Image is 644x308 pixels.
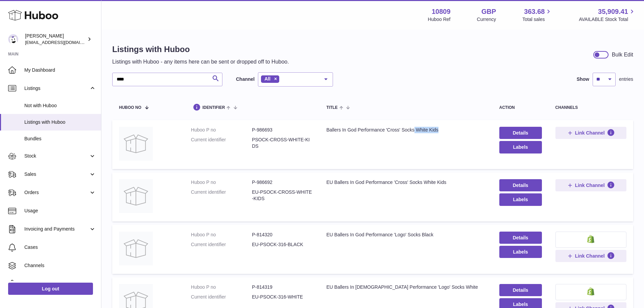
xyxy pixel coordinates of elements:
[555,179,626,191] button: Link Channel
[202,105,225,110] span: identifier
[112,58,289,66] p: Listings with Huboo - any items here can be sent or dropped off to Huboo.
[24,85,89,92] span: Listings
[326,232,485,238] div: EU Ballers In God Performance 'Logo' Socks Black
[24,67,96,73] span: My Dashboard
[24,244,96,251] span: Cases
[499,193,542,206] button: Labels
[252,294,313,300] dd: EU-PSOCK-316-WHITE
[522,7,552,23] a: 363.68 Total sales
[428,16,451,23] div: Huboo Ref
[24,119,96,125] span: Listings with Huboo
[575,182,605,188] span: Link Channel
[252,179,313,186] dd: P-986692
[499,179,542,191] a: Details
[612,51,633,58] div: Bulk Edit
[8,34,18,44] img: internalAdmin-10809@internal.huboo.com
[499,141,542,153] button: Labels
[579,7,636,23] a: 35,909.41 AVAILABLE Stock Total
[499,284,542,296] a: Details
[499,232,542,244] a: Details
[24,262,96,269] span: Channels
[191,189,252,202] dt: Current identifier
[326,284,485,290] div: EU Ballers In [DEMOGRAPHIC_DATA] Performance 'Logo' Socks White
[522,16,552,23] span: Total sales
[24,171,89,177] span: Sales
[24,281,96,287] span: Settings
[477,16,496,23] div: Currency
[119,179,153,213] img: EU Ballers In God Performance 'Cross' Socks White Kids
[252,232,313,238] dd: P-814320
[252,284,313,290] dd: P-814319
[119,127,153,161] img: Ballers In God Performance 'Cross' Socks White Kids
[524,7,545,16] span: 363.68
[191,127,252,133] dt: Huboo P no
[598,7,628,16] span: 35,909.41
[481,7,496,16] strong: GBP
[24,226,89,232] span: Invoicing and Payments
[499,246,542,258] button: Labels
[191,232,252,238] dt: Huboo P no
[119,232,153,265] img: EU Ballers In God Performance 'Logo' Socks Black
[24,189,89,196] span: Orders
[8,283,93,295] a: Log out
[326,179,485,186] div: EU Ballers In God Performance 'Cross' Socks White Kids
[24,208,96,214] span: Usage
[555,250,626,262] button: Link Channel
[119,105,141,110] span: Huboo no
[252,127,313,133] dd: P-986693
[191,179,252,186] dt: Huboo P no
[577,76,589,82] label: Show
[555,127,626,139] button: Link Channel
[619,76,633,82] span: entries
[191,241,252,248] dt: Current identifier
[326,105,337,110] span: title
[252,241,313,248] dd: EU-PSOCK-316-BLACK
[191,294,252,300] dt: Current identifier
[499,127,542,139] a: Details
[575,130,605,136] span: Link Channel
[191,284,252,290] dt: Huboo P no
[579,16,636,23] span: AVAILABLE Stock Total
[499,105,542,110] div: action
[326,127,485,133] div: Ballers In God Performance 'Cross' Socks White Kids
[587,287,594,295] img: shopify-small.png
[575,253,605,259] span: Link Channel
[236,76,255,82] label: Channel
[25,33,86,46] div: [PERSON_NAME]
[24,153,89,159] span: Stock
[252,189,313,202] dd: EU-PSOCK-CROSS-WHITE-KIDS
[252,137,313,149] dd: PSOCK-CROSS-WHITE-KIDS
[432,7,451,16] strong: 10809
[112,44,289,55] h1: Listings with Huboo
[191,137,252,149] dt: Current identifier
[587,235,594,243] img: shopify-small.png
[25,40,99,45] span: [EMAIL_ADDRESS][DOMAIN_NAME]
[555,105,626,110] div: channels
[264,76,270,81] span: All
[24,136,96,142] span: Bundles
[24,102,96,109] span: Not with Huboo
